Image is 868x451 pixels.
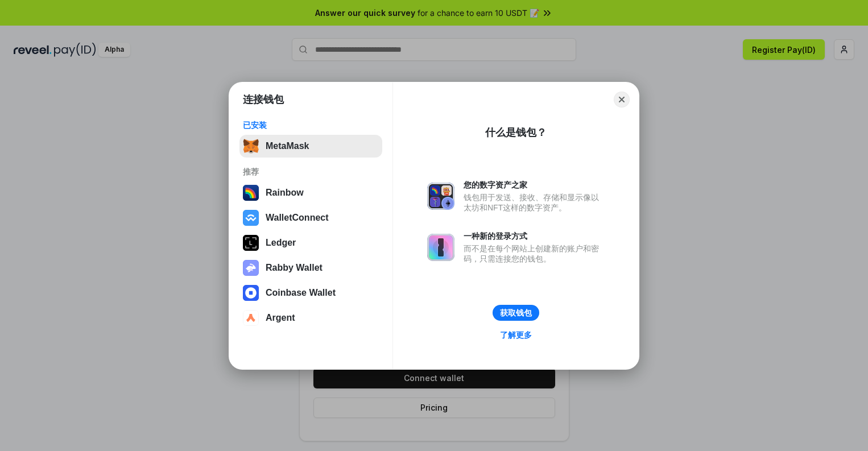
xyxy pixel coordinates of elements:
img: svg+xml,%3Csvg%20width%3D%2228%22%20height%3D%2228%22%20viewBox%3D%220%200%2028%2028%22%20fill%3D... [243,310,259,326]
button: Close [614,92,630,107]
button: Rabby Wallet [239,256,382,279]
button: Rainbow [239,181,382,204]
h1: 连接钱包 [243,93,284,106]
button: Coinbase Wallet [239,282,382,304]
button: 获取钱包 [493,305,539,321]
button: Ledger [239,231,382,254]
img: svg+xml,%3Csvg%20width%3D%2228%22%20height%3D%2228%22%20viewBox%3D%220%200%2028%2028%22%20fill%3D... [243,285,259,301]
div: 钱包用于发送、接收、存储和显示像以太坊和NFT这样的数字资产。 [464,192,605,213]
img: svg+xml,%3Csvg%20xmlns%3D%22http%3A%2F%2Fwww.w3.org%2F2000%2Fsvg%22%20fill%3D%22none%22%20viewBox... [427,183,454,210]
img: svg+xml,%3Csvg%20xmlns%3D%22http%3A%2F%2Fwww.w3.org%2F2000%2Fsvg%22%20width%3D%2228%22%20height%3... [243,235,259,251]
div: 什么是钱包？ [485,126,547,139]
div: Coinbase Wallet [266,288,336,298]
div: 推荐 [243,167,379,177]
img: svg+xml,%3Csvg%20fill%3D%22none%22%20height%3D%2233%22%20viewBox%3D%220%200%2035%2033%22%20width%... [243,138,259,154]
div: 一种新的登录方式 [464,231,605,241]
div: 您的数字资产之家 [464,180,605,190]
img: svg+xml,%3Csvg%20width%3D%2228%22%20height%3D%2228%22%20viewBox%3D%220%200%2028%2028%22%20fill%3D... [243,210,259,226]
div: 了解更多 [500,330,532,340]
img: svg+xml,%3Csvg%20xmlns%3D%22http%3A%2F%2Fwww.w3.org%2F2000%2Fsvg%22%20fill%3D%22none%22%20viewBox... [427,234,454,261]
div: Rainbow [266,188,304,198]
div: Rabby Wallet [266,263,323,273]
img: svg+xml,%3Csvg%20xmlns%3D%22http%3A%2F%2Fwww.w3.org%2F2000%2Fsvg%22%20fill%3D%22none%22%20viewBox... [243,260,259,276]
div: Ledger [266,238,296,248]
div: WalletConnect [266,213,329,223]
button: Argent [239,307,382,329]
div: MetaMask [266,141,309,151]
button: MetaMask [239,135,382,158]
button: WalletConnect [239,206,382,229]
div: 获取钱包 [500,308,532,318]
div: 而不是在每个网站上创建新的账户和密码，只需连接您的钱包。 [464,243,605,264]
img: svg+xml,%3Csvg%20width%3D%22120%22%20height%3D%22120%22%20viewBox%3D%220%200%20120%20120%22%20fil... [243,185,259,201]
div: 已安装 [243,120,379,130]
div: Argent [266,313,295,323]
a: 了解更多 [493,328,539,342]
